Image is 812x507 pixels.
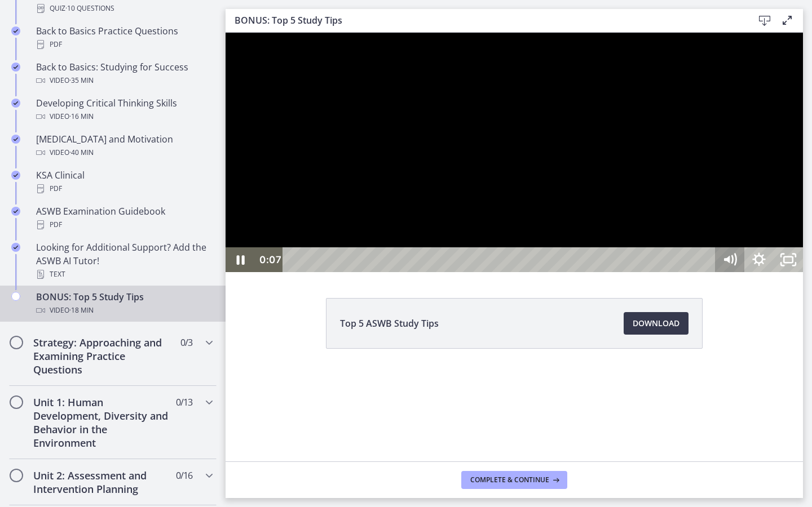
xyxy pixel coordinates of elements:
[33,469,171,496] h2: Unit 2: Assessment and Intervention Planning
[36,2,212,15] div: Quiz
[36,241,212,281] div: Looking for Additional Support? Add the ASWB AI Tutor!
[36,96,212,123] div: Developing Critical Thinking Skills
[36,218,212,232] div: PDF
[176,469,192,482] span: 0 / 16
[36,268,212,281] div: Text
[235,14,735,27] h3: BONUS: Top 5 Study Tips
[11,63,20,72] i: Completed
[624,312,689,335] a: Download
[33,336,171,376] h2: Strategy: Approaching and Examining Practice Questions
[11,243,20,252] i: Completed
[33,395,171,450] h2: Unit 1: Human Development, Diversity and Behavior in the Environment
[69,110,94,123] span: · 16 min
[36,182,212,195] div: PDF
[11,99,20,108] i: Completed
[36,168,212,195] div: KSA Clinical
[470,475,549,484] span: Complete & continue
[65,2,114,15] span: · 10 Questions
[36,204,212,232] div: ASWB Examination Guidebook
[69,74,94,87] span: · 35 min
[69,304,94,317] span: · 18 min
[489,215,519,239] button: Mute
[36,290,212,317] div: BONUS: Top 5 Study Tips
[11,171,20,180] i: Completed
[11,207,20,216] i: Completed
[519,215,548,239] button: Show settings menu
[36,110,212,123] div: Video
[11,135,20,144] i: Completed
[176,395,192,409] span: 0 / 13
[36,74,212,87] div: Video
[548,215,577,239] button: Unfullscreen
[36,132,212,159] div: [MEDICAL_DATA] and Motivation
[36,38,212,51] div: PDF
[36,304,212,317] div: Video
[69,146,94,159] span: · 40 min
[36,60,212,87] div: Back to Basics: Studying for Success
[36,24,212,51] div: Back to Basics Practice Questions
[11,26,20,35] i: Completed
[461,471,567,489] button: Complete & continue
[180,336,192,349] span: 0 / 3
[633,317,679,330] span: Download
[36,146,212,159] div: Video
[226,33,803,272] iframe: Video Lesson
[340,317,439,330] span: Top 5 ASWB Study Tips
